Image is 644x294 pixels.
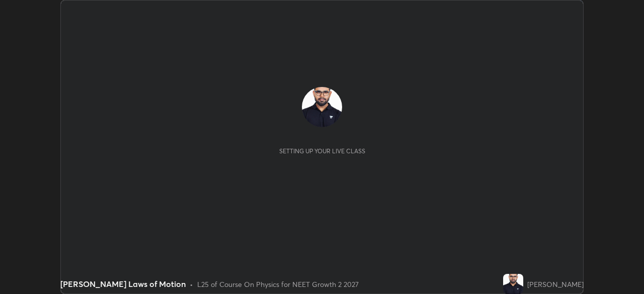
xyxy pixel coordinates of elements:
[197,279,359,289] div: L25 of Course On Physics for NEET Growth 2 2027
[190,279,193,289] div: •
[503,274,523,294] img: 5c0d771597b348b1998e7a7797b362bf.jpg
[302,87,342,127] img: 5c0d771597b348b1998e7a7797b362bf.jpg
[527,279,584,289] div: [PERSON_NAME]
[279,147,365,155] div: Setting up your live class
[60,278,186,290] div: [PERSON_NAME] Laws of Motion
